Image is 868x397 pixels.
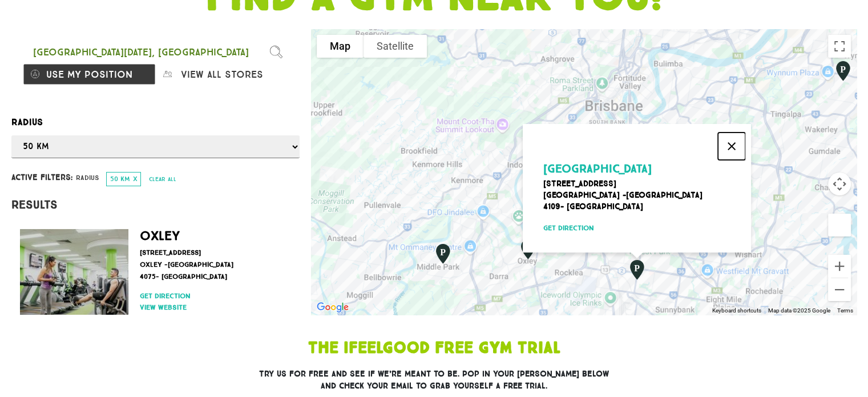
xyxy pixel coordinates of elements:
[828,278,851,301] button: Zoom out
[543,223,740,233] a: Get direction
[317,35,364,58] button: Show street map
[828,173,851,195] button: Map camera controls
[76,173,99,183] span: Radius
[514,234,542,264] div: Oxley
[149,176,176,183] span: Clear all
[314,300,352,315] img: Google
[828,35,851,58] button: Toggle fullscreen view
[837,307,853,314] a: Terms (opens in new tab)
[712,307,761,315] button: Keyboard shortcuts
[183,340,685,356] h1: The IfeelGood Free Gym Trial
[623,254,651,285] div: Coopers Plains
[110,175,130,183] span: 50 km
[140,291,285,301] a: Get direction
[543,178,740,212] p: [STREET_ADDRESS] [GEOGRAPHIC_DATA] -[GEOGRAPHIC_DATA] 4109- [GEOGRAPHIC_DATA]
[270,46,282,58] img: search.svg
[768,307,830,314] span: Map data ©2025 Google
[11,198,300,211] h4: Results
[140,228,180,243] a: Oxley
[828,255,851,278] button: Zoom in
[140,302,285,312] a: View website
[11,115,300,130] label: Radius
[364,35,427,58] button: Show satellite imagery
[23,63,156,85] button: Use my position
[11,171,72,183] span: Active filters:
[429,238,457,269] div: Middle Park
[314,300,352,315] a: Click to see this area on Google Maps
[259,368,610,392] h3: Try us for free and see if we’re meant to be. Pop in your [PERSON_NAME] below and check your emai...
[156,63,289,85] button: View all stores
[829,55,857,86] div: Wynnum
[543,165,657,174] a: [GEOGRAPHIC_DATA]
[140,247,285,283] p: [STREET_ADDRESS] Oxley -[GEOGRAPHIC_DATA] 4075- [GEOGRAPHIC_DATA]
[718,133,745,160] button: Close
[828,214,851,236] button: Drag Pegman onto the map to open Street View
[543,162,652,175] span: [GEOGRAPHIC_DATA]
